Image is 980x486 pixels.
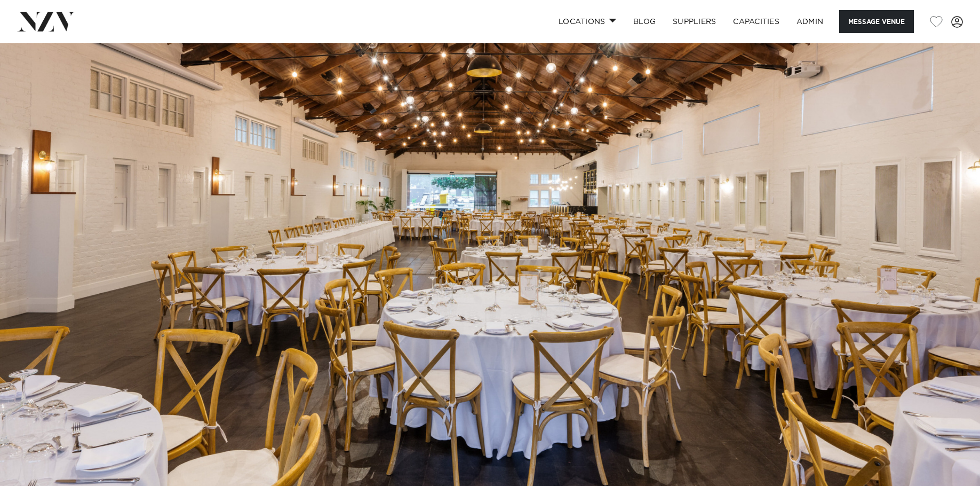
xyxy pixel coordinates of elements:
[664,10,724,33] a: SUPPLIERS
[550,10,625,33] a: Locations
[17,12,75,31] img: nzv-logo.png
[625,10,664,33] a: BLOG
[839,10,914,33] button: Message Venue
[788,10,832,33] a: ADMIN
[724,10,788,33] a: Capacities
